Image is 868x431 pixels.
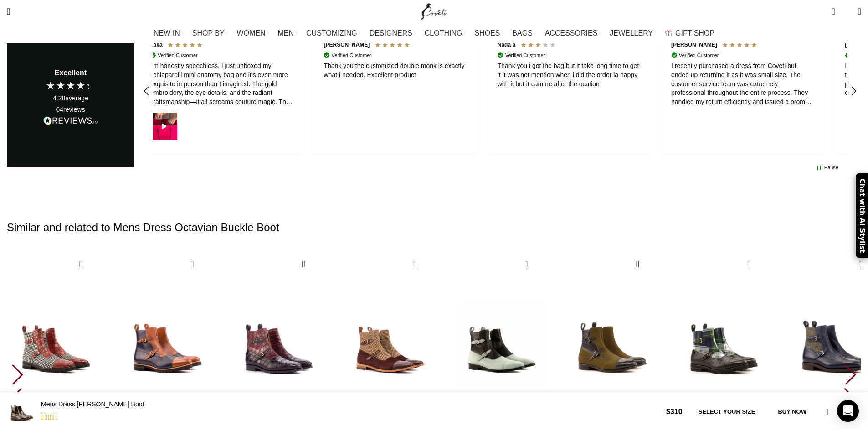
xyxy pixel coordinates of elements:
[419,7,449,15] a: Site logo
[505,52,545,59] div: Verified Customer
[153,20,847,162] div: Customer reviews
[545,29,598,37] span: ACCESSORIES
[158,52,197,59] div: Verified Customer
[75,259,87,270] a: Quick view
[43,116,98,128] a: Read more reviews on REVIEWS.io
[656,29,829,153] div: Review by Brittany S, 5 out of 5 stars
[474,24,503,42] a: SHOES
[2,2,15,21] a: Search
[832,5,839,11] span: 0
[665,30,672,36] img: GiftBag
[192,29,225,37] span: SHOP BY
[46,80,96,90] div: 4.28 Stars
[56,105,85,114] div: reviews
[56,106,63,113] span: 64
[824,164,838,171] div: Pause
[53,94,65,102] span: 4.28
[842,2,851,21] div: My Wishlist
[679,52,719,59] div: Verified Customer
[306,24,360,42] a: CUSTOMIZING
[374,41,413,51] div: 5 Stars
[11,364,24,384] div: Previous slide
[743,259,755,270] a: Quick view
[167,41,205,51] div: 5 Stars
[154,24,183,42] a: NEW IN
[154,29,180,37] span: NEW IN
[136,80,158,102] div: REVIEWS.io Carousel Scroll Left
[855,259,866,270] a: Quick view
[237,29,266,37] span: WOMEN
[298,259,309,270] a: Quick view
[186,259,198,270] a: Quick view
[370,24,416,42] a: DESIGNERS
[134,20,866,162] div: Customer reviews carousel with auto-scroll controls
[474,29,500,37] span: SHOES
[41,400,659,409] h4: Mens Dress [PERSON_NAME] Boot
[498,62,640,88] div: Thank you i got the bag but it take long time to get it it was not mention when i did the order i...
[844,9,851,16] span: 0
[689,402,765,421] button: SELECT YOUR SIZE
[844,364,857,384] div: Next slide
[2,24,866,42] div: Main navigation
[55,68,87,78] div: Excellent
[545,24,601,42] a: ACCESSORIES
[324,41,370,49] div: [PERSON_NAME]
[41,411,59,423] div: Rated 4.57 out of 5
[425,29,462,37] span: CLOTHING
[666,408,670,415] span: $
[512,29,532,37] span: BAGS
[7,202,861,254] h2: Similar and related to Mens Dress Octavian Buckle Boot
[837,400,859,422] div: Open Intercom Messenger
[610,29,653,37] span: JEWELLERY
[769,402,816,421] button: Buy now
[150,62,293,106] div: I’m honestly speechless. I just unboxed my schiaparelli mini anatomy bag and it’s even more exqui...
[134,29,308,153] div: Review by Laila, 5 out of 5 stars
[520,41,559,51] div: 3 Stars
[41,411,57,423] span: Rated out of 5
[425,24,466,42] a: CLOTHING
[666,408,683,415] bdi: 310
[842,80,864,102] div: REVIEWS.io Carousel Scroll Right
[671,41,717,49] div: [PERSON_NAME]
[827,2,839,21] a: 0
[278,24,297,42] a: MEN
[150,41,162,49] div: Laila
[332,52,371,59] div: Verified Customer
[520,259,532,270] a: Quick view
[370,29,412,37] span: DESIGNERS
[53,94,88,103] div: average
[512,24,535,42] a: BAGS
[671,62,814,106] div: I recently purchased a dress from Coveti but ended up returning it as it was small size, The cust...
[482,29,656,153] div: Review by Nada a, 3 out of 5 stars
[632,259,643,270] a: Quick view
[409,259,421,270] a: Quick view
[237,24,269,42] a: WOMEN
[7,397,36,426] img: Octavian Boot
[498,41,515,49] div: Nada a
[675,29,714,37] span: GIFT SHOP
[192,24,228,42] a: SHOP BY
[324,62,467,79] div: Thank you the customized double monk is exactly what i needed. Excellent product
[278,29,294,37] span: MEN
[308,29,482,153] div: Review by Victor, 5 out of 5 stars
[306,29,357,37] span: CUSTOMIZING
[721,41,760,51] div: 5 Stars
[817,164,838,172] div: Pause carousel
[610,24,656,42] a: JEWELLERY
[665,24,714,42] a: GIFT SHOP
